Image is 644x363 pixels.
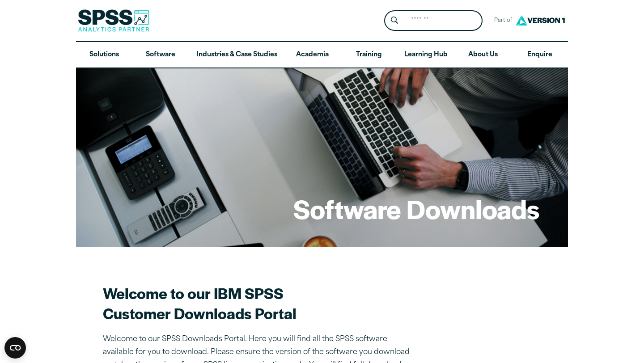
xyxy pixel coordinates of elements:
span: Part of [490,14,513,27]
a: Academia [284,42,341,68]
h1: Software Downloads [293,191,539,226]
svg: Search magnifying glass icon [391,17,398,24]
a: Training [341,42,397,68]
a: Software [132,42,189,68]
img: Version1 Logo [513,12,567,29]
button: Open CMP widget [4,337,26,359]
img: SPSS Analytics Partner [78,9,149,32]
button: Search magnifying glass icon [386,13,403,29]
a: About Us [455,42,511,68]
form: Site Header Search Form [384,10,483,31]
a: Enquire [512,42,568,68]
a: Solutions [76,42,132,68]
a: Learning Hub [397,42,455,68]
nav: Desktop version of site main menu [76,42,568,68]
a: Industries & Case Studies [189,42,284,68]
h2: Welcome to our IBM SPSS Customer Downloads Portal [103,283,416,323]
